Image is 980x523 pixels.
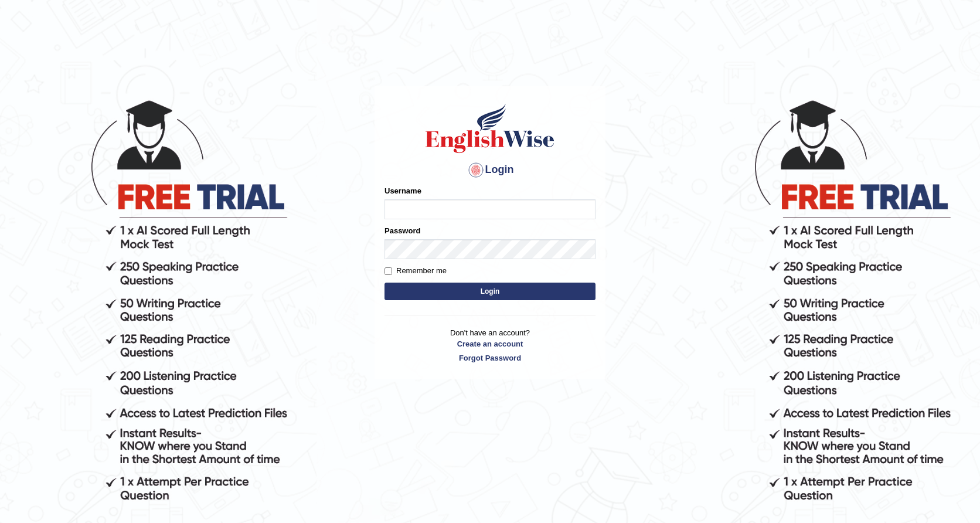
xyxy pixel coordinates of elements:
label: Remember me [384,265,447,277]
a: Create an account [384,338,596,349]
label: Password [384,225,420,236]
button: Login [384,283,596,300]
label: Username [384,185,421,196]
img: Logo of English Wise sign in for intelligent practice with AI [423,102,557,155]
input: Remember me [384,267,392,275]
p: Don't have an account? [384,327,596,364]
h4: Login [384,161,596,179]
a: Forgot Password [384,352,596,364]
